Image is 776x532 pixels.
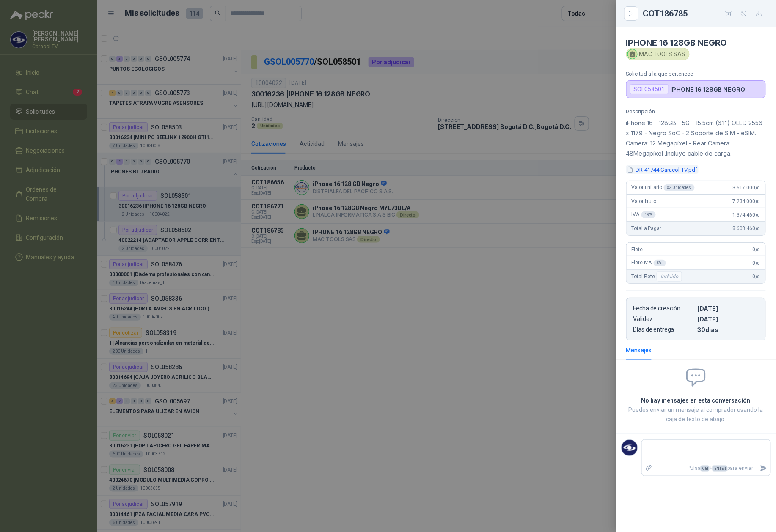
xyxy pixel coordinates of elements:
[626,108,766,115] p: Descripción
[632,247,643,252] span: Flete
[626,8,636,19] button: Close
[626,71,766,77] p: Solicitud a la que pertenece
[755,261,760,266] span: ,00
[656,461,757,476] p: Pulsa + para enviar
[626,405,766,424] p: Puedes enviar un mensaje al comprador usando la caja de texto de abajo.
[626,396,766,405] h2: No hay mensajes en esta conversación
[642,461,656,476] label: Adjuntar archivos
[626,118,766,159] p: iPhone 16 - 128GB - 5G - 15.5cm (6.1") OLED 2556 x 1179 - Negro SoC - 2 Soporte de SIM - eSIM. Ca...
[733,225,760,231] span: 8.608.460
[632,211,656,218] span: IVA
[626,346,652,355] div: Mensajes
[630,84,669,94] div: SOL058501
[664,184,695,191] div: x 2 Unidades
[733,212,760,218] span: 1.374.460
[755,274,760,279] span: ,00
[632,184,695,191] span: Valor unitario
[698,315,759,323] p: [DATE]
[633,315,694,323] p: Validez
[633,326,694,333] p: Días de entrega
[626,38,766,48] h4: IPHONE 16 128GB NEGRO
[755,186,760,190] span: ,00
[632,225,661,231] span: Total a Pagar
[698,326,759,333] p: 30 dias
[632,198,656,204] span: Valor bruto
[753,274,760,280] span: 0
[755,247,760,252] span: ,00
[733,185,760,191] span: 3.617.000
[753,260,760,266] span: 0
[755,199,760,204] span: ,00
[671,86,745,93] p: IPHONE 16 128GB NEGRO
[753,247,760,252] span: 0
[622,440,638,456] img: Company Logo
[698,305,759,312] p: [DATE]
[755,213,760,217] span: ,00
[632,260,666,266] span: Flete IVA
[626,165,699,174] button: DR-41744 Caracol TV.pdf
[657,271,682,282] div: Incluido
[755,226,760,231] span: ,00
[643,7,766,20] div: COT186785
[654,260,666,266] div: 0 %
[641,211,656,218] div: 19 %
[626,48,690,60] div: MAC TOOLS SAS
[633,305,694,312] p: Fecha de creación
[632,271,684,282] span: Total Flete
[733,198,760,204] span: 7.234.000
[701,466,710,472] span: Ctrl
[713,466,727,472] span: ENTER
[757,461,770,476] button: Enviar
